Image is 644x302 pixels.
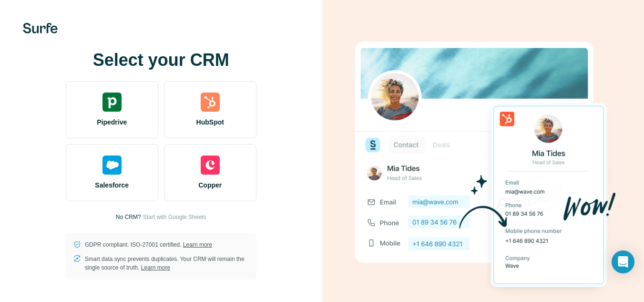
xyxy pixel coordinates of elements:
[116,213,141,221] p: No CRM?
[66,51,256,70] h1: Select your CRM
[612,250,634,273] div: Open Intercom Messenger
[102,156,122,175] img: salesforce's logo
[196,117,224,127] span: HubSpot
[85,255,249,272] p: Smart data sync prevents duplicates. Your CRM will remain the single source of truth.
[102,93,122,112] img: pipedrive's logo
[143,213,206,221] button: Start with Google Sheets
[95,180,129,190] span: Salesforce
[23,23,58,33] img: Surfe's logo
[97,117,127,127] span: Pipedrive
[141,264,170,271] a: Learn more
[198,180,222,190] span: Copper
[183,241,212,248] a: Learn more
[85,240,212,249] p: GDPR compliant. ISO-27001 certified.
[201,156,220,175] img: copper's logo
[201,93,220,112] img: hubspot's logo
